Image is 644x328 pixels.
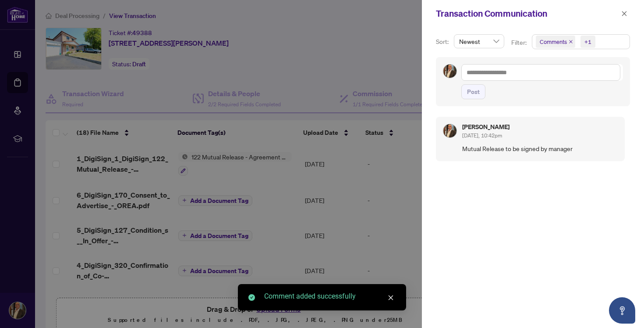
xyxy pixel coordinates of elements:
[540,37,567,46] span: Comments
[264,291,396,302] div: Comment added successfully
[461,84,485,99] button: Post
[511,38,528,47] p: Filter:
[388,295,394,301] span: close
[436,7,619,20] div: Transaction Communication
[621,11,627,17] span: close
[569,40,573,44] span: close
[443,65,456,78] img: Profile Icon
[436,37,450,47] p: Sort:
[536,36,575,48] span: Comments
[386,293,396,303] a: Close
[248,294,255,301] span: check-circle
[584,37,591,46] div: +1
[462,144,618,154] span: Mutual Release to be signed by manager
[443,124,456,137] img: Profile Icon
[462,132,502,139] span: [DATE], 10:42pm
[459,35,499,48] span: Newest
[609,297,635,324] button: Open asap
[462,124,510,130] h5: [PERSON_NAME]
